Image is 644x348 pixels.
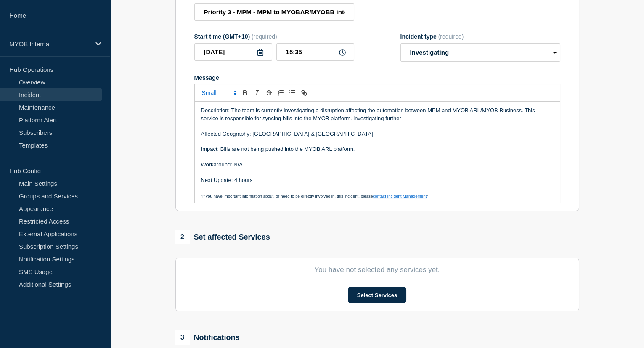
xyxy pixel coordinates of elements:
p: Description: The team is currently investigating a disruption affecting the automation between MP... [201,107,554,122]
input: Title [194,3,354,21]
span: 2 [175,230,190,244]
span: (required) [252,33,277,40]
button: Select Services [348,287,406,303]
button: Toggle bold text [239,88,251,98]
span: "If you have important information about, or need to be directly involved in, this incident, please [201,194,373,198]
div: Message [195,102,560,203]
button: Toggle bulleted list [286,88,298,98]
select: Incident type [400,43,560,62]
p: Impact: Bills are not being pushed into the MYOB ARL platform. [201,145,554,153]
span: (required) [438,33,464,40]
input: YYYY-MM-DD [194,43,272,61]
button: Toggle ordered list [275,88,286,98]
span: Font size [198,88,239,98]
p: MYOB Internal [9,40,90,47]
div: Message [194,74,560,81]
p: Workaround: N/A [201,161,554,169]
div: Incident type [400,33,560,40]
div: Notifications [175,330,240,345]
button: Toggle strikethrough text [263,88,275,98]
p: Next Update: 4 hours [201,177,554,184]
span: 3 [175,330,190,345]
div: Set affected Services [175,230,270,244]
p: Affected Geography: [GEOGRAPHIC_DATA] & [GEOGRAPHIC_DATA] [201,130,554,138]
div: Start time (GMT+10) [194,33,354,40]
a: contact Incident Management [373,194,427,198]
button: Toggle italic text [251,88,263,98]
button: Toggle link [298,88,310,98]
input: HH:MM [276,43,354,61]
p: You have not selected any services yet. [194,266,560,274]
span: " [427,194,428,198]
